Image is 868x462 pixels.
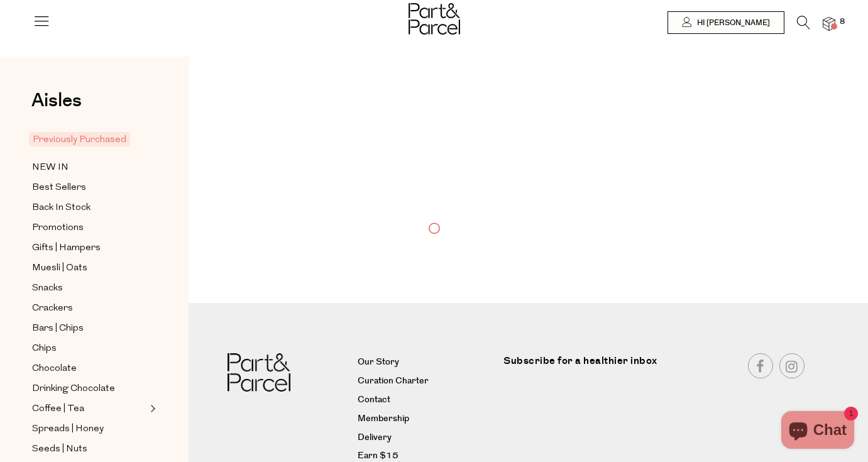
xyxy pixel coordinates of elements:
a: Seeds | Nuts [32,441,146,457]
button: Expand/Collapse Coffee | Tea [147,401,156,416]
span: Chocolate [32,361,77,377]
a: Spreads | Honey [32,421,146,437]
a: Back In Stock [32,200,146,216]
a: Muesli | Oats [32,260,146,276]
a: Coffee | Tea [32,401,146,417]
inbox-online-store-chat: Shopify online store chat [777,411,858,452]
a: Contact [358,393,494,408]
a: Chocolate [32,361,146,377]
a: Drinking Chocolate [32,381,146,397]
span: 8 [837,16,848,28]
span: Aisles [31,87,82,114]
span: Bars | Chips [32,321,84,336]
span: Snacks [32,281,63,296]
a: Previously Purchased [32,132,146,147]
a: Bars | Chips [32,321,146,336]
a: Curation Charter [358,374,494,389]
span: NEW IN [32,160,69,175]
span: Gifts | Hampers [32,241,101,256]
span: Crackers [32,301,73,316]
img: Part&Parcel [409,3,460,35]
a: 8 [823,17,835,30]
a: Snacks [32,280,146,296]
span: Chips [32,341,57,356]
span: Best Sellers [32,180,86,195]
span: Seeds | Nuts [32,442,87,457]
label: Subscribe for a healthier inbox [503,353,659,378]
a: Chips [32,341,146,356]
a: Membership [358,412,494,427]
a: Aisles [31,91,82,123]
span: Promotions [32,221,84,236]
span: Coffee | Tea [32,402,84,417]
span: Muesli | Oats [32,261,87,276]
a: NEW IN [32,160,146,175]
a: Delivery [358,431,494,446]
a: Our Story [358,355,494,370]
span: Hi [PERSON_NAME] [694,18,770,28]
a: Best Sellers [32,180,146,195]
a: Hi [PERSON_NAME] [667,11,784,34]
span: Back In Stock [32,201,91,216]
span: Previously Purchased [29,132,130,146]
span: Spreads | Honey [32,422,104,437]
a: Promotions [32,220,146,236]
a: Gifts | Hampers [32,240,146,256]
span: Drinking Chocolate [32,382,115,397]
a: Crackers [32,300,146,316]
img: Part&Parcel [228,353,290,392]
